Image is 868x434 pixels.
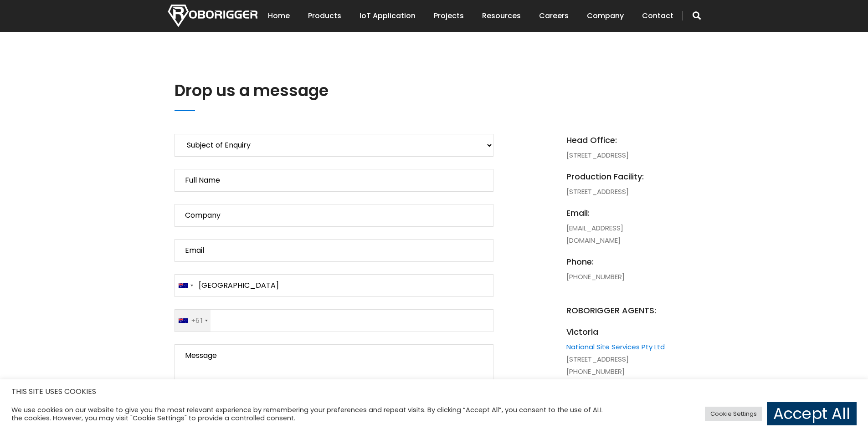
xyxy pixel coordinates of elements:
[566,255,667,268] span: phone:
[566,207,667,219] span: email:
[587,2,624,30] a: Company
[767,402,857,425] a: Accept All
[566,170,667,183] span: Production Facility:
[539,2,569,30] a: Careers
[175,275,196,296] div: Australia
[482,2,521,30] a: Resources
[642,2,673,30] a: Contact
[168,5,257,27] img: Nortech
[308,2,341,30] a: Products
[566,207,667,246] li: [EMAIL_ADDRESS][DOMAIN_NAME]
[179,310,211,332] div: +61
[360,2,416,30] a: IoT Application
[566,326,667,338] span: Victoria
[175,79,680,102] h2: Drop us a message
[566,342,665,352] a: National Site Services Pty Ltd
[566,326,667,414] li: [STREET_ADDRESS] [PHONE_NUMBER] [PERSON_NAME][EMAIL_ADDRESS][DOMAIN_NAME]
[566,255,667,283] li: [PHONE_NUMBER]
[566,134,667,161] li: [STREET_ADDRESS]
[566,170,667,198] li: [STREET_ADDRESS]
[268,2,290,30] a: Home
[566,292,667,317] span: ROBORIGGER AGENTS:
[11,406,603,422] div: We use cookies on our website to give you the most relevant experience by remembering your prefer...
[11,386,857,398] h5: THIS SITE USES COOKIES
[705,407,762,421] a: Cookie Settings
[434,2,464,30] a: Projects
[175,310,211,332] div: Australia: +61
[566,134,667,146] span: Head Office:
